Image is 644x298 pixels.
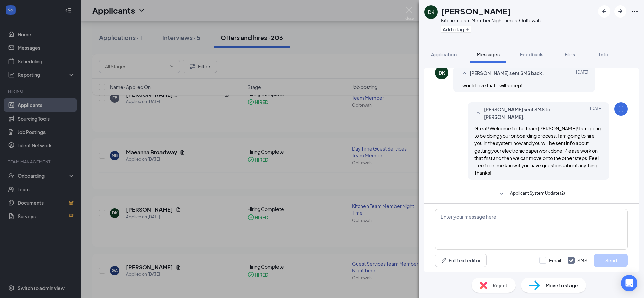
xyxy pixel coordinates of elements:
[614,5,626,18] button: ArrowRight
[441,5,511,17] h1: [PERSON_NAME]
[470,69,544,77] span: [PERSON_NAME] sent SMS back.
[460,69,468,77] svg: SmallChevronUp
[598,5,610,18] button: ArrowLeftNew
[520,51,543,57] span: Feedback
[474,125,601,176] span: Great! Welcome to the Team [PERSON_NAME]! I am going to be doing your onboarding process. I am go...
[576,69,588,77] span: [DATE]
[439,69,445,76] div: DK
[460,82,527,88] span: I would love that! I will accept it.
[441,257,447,264] svg: Pen
[441,26,471,33] button: PlusAdd a tag
[435,254,487,267] button: Full text editorPen
[498,190,506,198] svg: SmallChevronDown
[594,254,628,267] button: Send
[616,7,624,15] svg: ArrowRight
[565,51,575,57] span: Files
[428,9,434,15] div: DK
[431,51,457,57] span: Application
[465,27,469,31] svg: Plus
[484,106,572,121] span: [PERSON_NAME] sent SMS to [PERSON_NAME].
[631,7,639,15] svg: Ellipses
[477,51,500,57] span: Messages
[599,51,608,57] span: Info
[510,190,565,198] span: Applicant System Update (2)
[474,109,482,117] svg: SmallChevronUp
[590,106,603,121] span: [DATE]
[493,282,507,289] span: Reject
[600,7,608,15] svg: ArrowLeftNew
[441,17,541,24] div: Kitchen Team Member Night Time at Ooltewah
[621,275,637,291] div: Open Intercom Messenger
[546,282,578,289] span: Move to stage
[498,190,565,198] button: SmallChevronDownApplicant System Update (2)
[617,105,625,113] svg: MobileSms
